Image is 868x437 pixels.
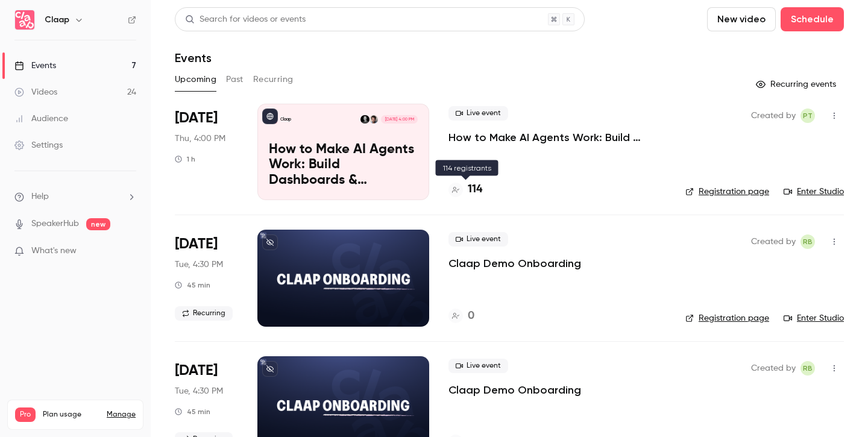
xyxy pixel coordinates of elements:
span: Live event [448,359,508,373]
span: Tue, 4:30 PM [175,259,223,271]
div: Sep 16 Tue, 5:30 PM (Europe/Paris) [175,230,238,326]
h4: 114 [468,181,482,198]
span: Robin Bonduelle [800,234,815,249]
span: Thu, 4:00 PM [175,133,225,145]
h1: Events [175,51,212,65]
a: How to Make AI Agents Work: Build Dashboards & Automations with Claap MCPClaapPierre TouzeauRobin... [257,104,429,200]
a: Enter Studio [784,186,844,198]
a: 114 [448,181,482,198]
a: Claap Demo Onboarding [448,256,581,271]
img: Claap [15,10,34,30]
span: Created by [751,108,796,123]
div: Audience [14,113,68,125]
span: Live event [448,232,508,247]
iframe: Noticeable Trigger [122,246,136,257]
span: PT [803,108,813,123]
div: Settings [14,139,63,151]
button: New video [707,7,776,31]
div: Search for videos or events [185,13,306,26]
li: help-dropdown-opener [14,190,136,203]
span: Pierre Touzeau [800,108,815,123]
span: Robin Bonduelle [800,361,815,376]
button: Upcoming [175,70,216,89]
span: Recurring [175,306,233,321]
span: Tue, 4:30 PM [175,385,223,397]
a: SpeakerHub [31,218,79,230]
span: What's new [31,245,77,257]
span: Created by [751,361,796,376]
button: Recurring events [750,75,844,94]
button: Past [226,70,244,89]
img: Pierre Touzeau [370,115,378,124]
a: Registration page [685,312,769,324]
img: Robin Bonduelle [360,115,369,124]
span: Created by [751,234,796,249]
h4: 0 [468,308,474,324]
div: 45 min [175,280,210,290]
span: RB [803,361,813,376]
div: Events [14,60,56,72]
a: Registration page [685,186,769,198]
span: [DATE] 4:00 PM [381,115,417,124]
span: Live event [448,106,508,121]
p: Claap [280,116,291,122]
a: How to Make AI Agents Work: Build Dashboards & Automations with Claap MCP [448,130,666,145]
a: 0 [448,308,474,324]
span: Pro [15,407,36,422]
span: [DATE] [175,108,218,128]
a: Manage [107,410,136,420]
span: [DATE] [175,361,218,380]
div: Sep 11 Thu, 4:00 PM (Europe/Lisbon) [175,104,238,200]
span: [DATE] [175,234,218,254]
a: Enter Studio [784,312,844,324]
div: 1 h [175,154,195,164]
span: RB [803,234,813,249]
a: Claap Demo Onboarding [448,383,581,397]
div: Videos [14,86,57,98]
div: 45 min [175,407,210,417]
span: Help [31,190,49,203]
button: Recurring [253,70,294,89]
span: new [86,218,110,230]
button: Schedule [781,7,844,31]
p: How to Make AI Agents Work: Build Dashboards & Automations with Claap MCP [269,142,418,189]
h6: Claap [45,14,69,26]
span: Plan usage [43,410,99,420]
